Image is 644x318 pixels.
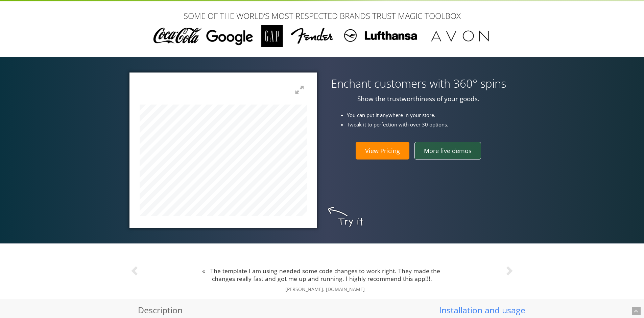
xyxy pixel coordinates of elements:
li: You can put it anywhere in your store. [347,111,516,119]
p: The template I am using needed some code changes to work right. They made the changes really fast... [202,267,442,283]
small: [PERSON_NAME], [DOMAIN_NAME] [202,286,442,293]
a: View Pricing [356,142,409,160]
a: More live demos [414,142,481,160]
h3: Enchant customers with 360° spins [327,78,510,90]
img: Magic Toolbox Customers [149,25,495,47]
li: Tweak it to perfection with over 30 options. [347,121,516,128]
h3: SOME OF THE WORLD’S MOST RESPECTED BRANDS TRUST MAGIC TOOLBOX [129,11,515,20]
p: Show the trustworthiness of your goods. [327,95,510,103]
